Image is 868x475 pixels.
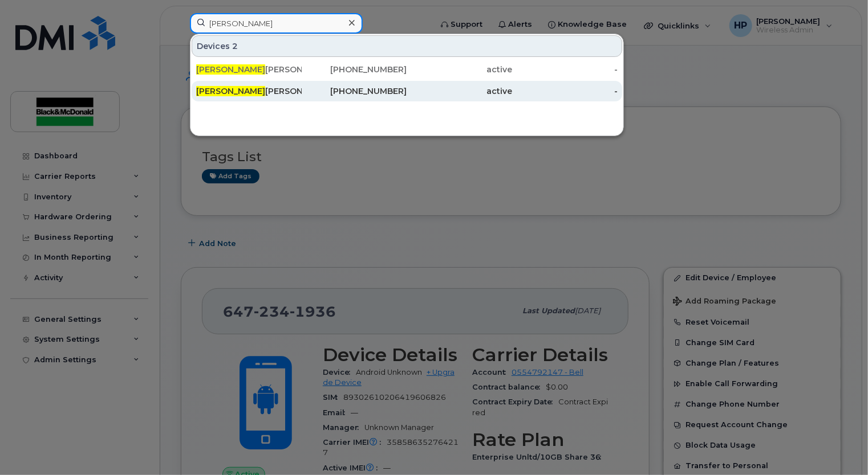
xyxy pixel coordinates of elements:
div: [PHONE_NUMBER] [302,85,407,97]
div: [PERSON_NAME] [196,85,302,97]
a: [PERSON_NAME][PERSON_NAME][PHONE_NUMBER]active- [192,81,622,101]
div: [PHONE_NUMBER] [302,64,407,75]
span: [PERSON_NAME] [196,86,265,96]
div: [PERSON_NAME] [196,64,302,75]
div: active [407,64,513,75]
span: [PERSON_NAME] [196,64,265,75]
div: - [512,64,618,75]
a: [PERSON_NAME][PERSON_NAME][PHONE_NUMBER]active- [192,59,622,80]
div: active [407,85,513,97]
div: Devices [192,35,622,57]
span: 2 [232,40,238,52]
div: - [512,85,618,97]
